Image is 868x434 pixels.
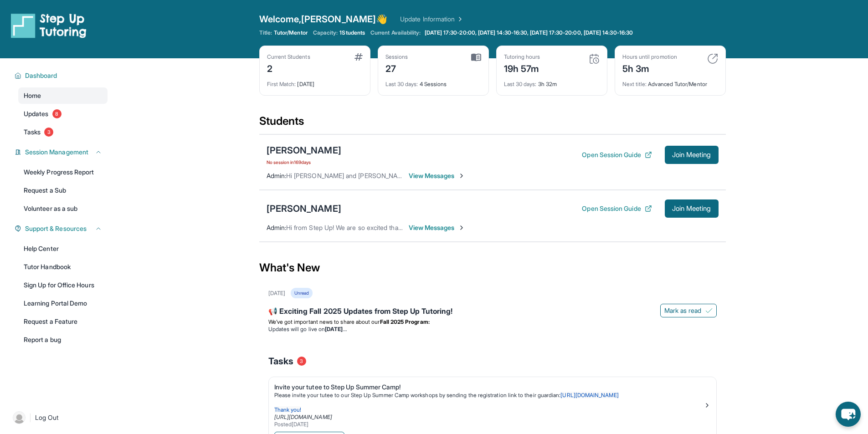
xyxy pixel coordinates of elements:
[380,318,430,325] strong: Fall 2025 Program:
[354,53,363,61] img: card
[259,29,272,36] span: Title:
[665,199,719,218] button: Join Meeting
[385,81,418,87] span: Last 30 days :
[589,53,600,64] img: card
[267,202,341,215] div: [PERSON_NAME]
[274,383,704,392] div: Invite your tutee to Step Up Summer Camp!
[409,171,466,180] span: View Messages
[267,144,341,157] div: [PERSON_NAME]
[25,224,87,233] span: Support & Resources
[267,61,310,75] div: 2
[268,318,380,325] span: We’ve got important news to share about our
[622,75,718,88] div: Advanced Tutor/Mentor
[259,13,388,26] span: Welcome, [PERSON_NAME] 👋
[274,29,308,36] span: Tutor/Mentor
[274,392,704,399] p: Please invite your tutee to our Step Up Summer Camp workshops by sending the registration link to...
[672,206,711,211] span: Join Meeting
[707,53,718,64] img: card
[267,224,286,231] span: Admin :
[455,15,464,24] img: Chevron Right
[11,13,87,38] img: logo
[21,224,102,233] button: Support & Resources
[9,408,108,428] a: |Log Out
[705,307,713,314] img: Mark as read
[471,53,481,61] img: card
[504,75,600,88] div: 3h 32m
[268,290,285,297] div: [DATE]
[44,128,53,137] span: 3
[313,29,338,36] span: Capacity:
[297,357,306,366] span: 3
[267,172,286,179] span: Admin :
[267,158,341,166] span: No session in 169 days
[24,109,49,118] span: Updates
[582,204,652,213] button: Open Session Guide
[660,304,717,317] button: Mark as read
[370,29,421,36] span: Current Availability:
[274,406,302,413] span: Thank you!
[24,128,41,137] span: Tasks
[259,248,726,288] div: What's New
[400,15,464,24] a: Update Information
[325,326,346,332] strong: [DATE]
[18,295,108,311] a: Learning Portal Demo
[18,164,108,180] a: Weekly Progress Report
[24,91,41,100] span: Home
[672,152,711,158] span: Join Meeting
[582,150,652,159] button: Open Session Guide
[21,71,102,80] button: Dashboard
[18,124,108,140] a: Tasks3
[269,377,716,430] a: Invite your tutee to Step Up Summer Camp!Please invite your tutee to our Step Up Summer Camp work...
[267,75,363,88] div: [DATE]
[622,81,647,87] span: Next title :
[268,306,717,318] div: 📢 Exciting Fall 2025 Updates from Step Up Tutoring!
[504,81,537,87] span: Last 30 days :
[29,412,31,423] span: |
[385,75,481,88] div: 4 Sessions
[622,61,677,75] div: 5h 3m
[18,259,108,275] a: Tutor Handbook
[268,326,717,333] li: Updates will go live on
[18,277,108,293] a: Sign Up for Office Hours
[21,148,102,157] button: Session Management
[52,109,62,118] span: 8
[18,106,108,122] a: Updates8
[18,313,108,330] a: Request a Feature
[267,81,296,87] span: First Match :
[836,402,861,427] button: chat-button
[18,332,108,348] a: Report a bug
[13,411,26,424] img: user-img
[339,29,365,36] span: 1 Students
[423,29,635,36] a: [DATE] 17:30-20:00, [DATE] 14:30-16:30, [DATE] 17:30-20:00, [DATE] 14:30-16:30
[18,240,108,257] a: Help Center
[425,29,633,36] span: [DATE] 17:30-20:00, [DATE] 14:30-16:30, [DATE] 17:30-20:00, [DATE] 14:30-16:30
[274,421,704,428] div: Posted [DATE]
[274,414,332,420] a: [URL][DOMAIN_NAME]
[385,61,408,75] div: 27
[259,114,726,134] div: Students
[35,413,59,422] span: Log Out
[18,200,108,217] a: Volunteer as a sub
[267,53,310,61] div: Current Students
[409,223,466,232] span: View Messages
[560,392,618,398] a: [URL][DOMAIN_NAME]
[622,53,677,61] div: Hours until promotion
[664,306,702,315] span: Mark as read
[458,224,465,231] img: Chevron-Right
[504,53,540,61] div: Tutoring hours
[25,71,57,80] span: Dashboard
[665,146,719,164] button: Join Meeting
[291,288,313,298] div: Unread
[268,355,293,368] span: Tasks
[18,182,108,199] a: Request a Sub
[25,148,88,157] span: Session Management
[385,53,408,61] div: Sessions
[504,61,540,75] div: 19h 57m
[18,87,108,104] a: Home
[458,172,465,179] img: Chevron-Right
